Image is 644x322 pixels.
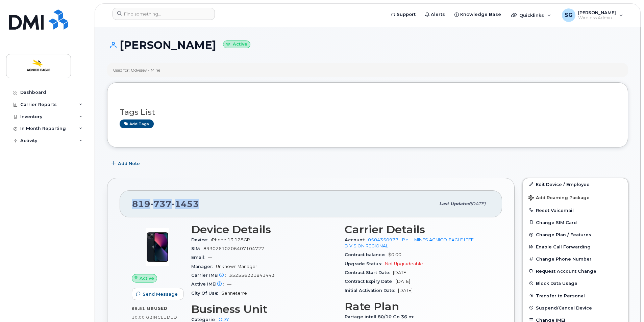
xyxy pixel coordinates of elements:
[132,315,153,320] span: 10.00 GB
[229,273,275,278] span: 352556221841443
[219,317,229,322] a: ODY
[143,291,178,297] span: Send Message
[396,279,410,284] span: [DATE]
[191,246,203,251] span: SIM
[172,199,199,209] span: 1453
[470,201,486,206] span: [DATE]
[345,288,398,293] span: Initial Activation Date
[523,229,628,241] button: Change Plan / Features
[150,199,172,209] span: 737
[132,288,183,300] button: Send Message
[191,291,221,296] span: City Of Use
[345,270,393,275] span: Contract Start Date
[221,291,247,296] span: Senneterre
[536,305,592,310] span: Suspend/Cancel Device
[523,277,628,289] button: Block Data Usage
[523,204,628,216] button: Reset Voicemail
[345,314,417,319] span: Partage intell 80/10 Go 36 m
[118,160,140,167] span: Add Note
[107,158,146,170] button: Add Note
[191,223,337,236] h3: Device Details
[523,178,628,190] a: Edit Device / Employee
[523,190,628,204] button: Add Roaming Package
[523,265,628,277] button: Request Account Change
[216,264,257,269] span: Unknown Manager
[227,281,231,287] span: —
[191,303,337,315] h3: Business Unit
[132,199,199,209] span: 819
[203,246,264,251] span: 89302610206407104727
[345,252,388,257] span: Contract balance
[528,195,590,202] span: Add Roaming Package
[345,300,490,313] h3: Rate Plan
[523,241,628,253] button: Enable Call Forwarding
[345,223,490,236] h3: Carrier Details
[536,232,591,237] span: Change Plan / Features
[132,306,154,311] span: 69.81 MB
[388,252,401,257] span: $0.00
[208,255,212,260] span: —
[523,290,628,302] button: Transfer to Personal
[223,41,250,48] small: Active
[191,237,211,242] span: Device
[523,216,628,229] button: Change SIM Card
[345,237,474,248] a: 0504350977 - Bell - MINES AGNICO-EAGLE LTEE DIVISION REGIONAL
[393,270,407,275] span: [DATE]
[211,237,250,242] span: iPhone 13 128GB
[140,275,154,281] span: Active
[345,237,368,242] span: Account
[120,119,154,128] a: Add tags
[523,302,628,314] button: Suspend/Cancel Device
[113,67,160,73] div: Used for: Odyssey - Mine
[191,255,208,260] span: Email
[439,201,470,206] span: Last updated
[345,279,396,284] span: Contract Expiry Date
[191,317,219,322] span: Catégorie
[191,264,216,269] span: Manager
[385,261,423,266] span: Not Upgradeable
[107,39,628,51] h1: [PERSON_NAME]
[191,273,229,278] span: Carrier IMEI
[154,306,168,311] span: used
[398,288,413,293] span: [DATE]
[523,253,628,265] button: Change Phone Number
[137,227,178,267] img: image20231002-3703462-1ig824h.jpeg
[345,261,385,266] span: Upgrade Status
[120,108,616,116] h3: Tags List
[536,244,591,249] span: Enable Call Forwarding
[191,281,227,287] span: Active IMEI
